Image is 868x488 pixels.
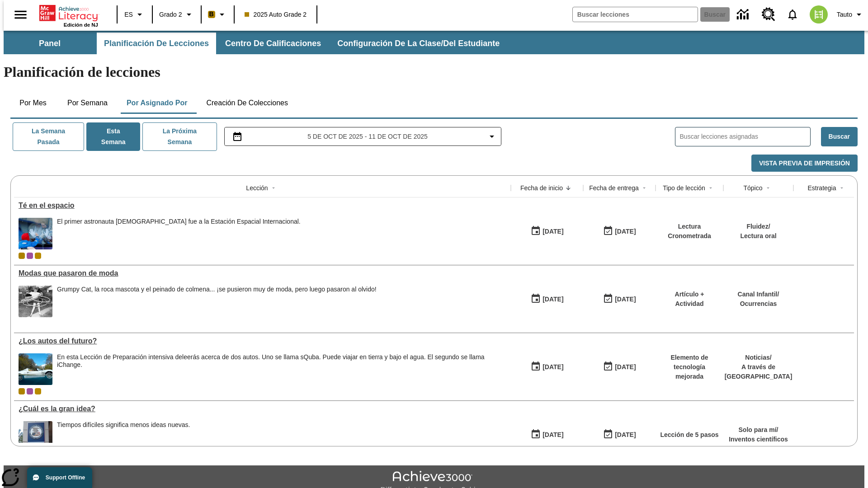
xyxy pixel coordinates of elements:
[7,1,34,28] button: Abrir el menú lateral
[705,183,716,193] button: Sort
[600,426,639,443] button: 04/13/26: Último día en que podrá accederse la lección
[19,337,506,345] div: ¿Los autos del futuro?
[142,122,217,151] button: La próxima semana
[19,253,25,259] div: Clase actual
[740,222,776,231] p: Fluidez /
[268,183,279,193] button: Sort
[57,353,506,369] div: En esta Lección de Preparación intensiva de
[740,231,776,241] p: Lectura oral
[563,183,574,193] button: Sort
[763,183,774,193] button: Sort
[751,155,858,172] button: Vista previa de impresión
[39,3,98,28] div: Portada
[19,269,506,277] a: Modas que pasaron de moda, Lecciones
[528,358,566,375] button: 07/01/25: Primer día en que estuvo disponible la lección
[660,353,719,381] p: Elemento de tecnología mejorada
[19,405,506,413] a: ¿Cuál es la gran idea?, Lecciones
[19,218,52,249] img: Un astronauta, el primero del Reino Unido que viaja a la Estación Espacial Internacional, saluda ...
[57,218,301,249] span: El primer astronauta británico fue a la Estación Espacial Internacional.
[837,10,852,19] span: Tauto
[337,38,500,49] span: Configuración de la clase/del estudiante
[19,421,52,453] img: Letrero cerca de un edificio dice Oficina de Patentes y Marcas de los Estados Unidos. La economía...
[821,127,858,146] button: Buscar
[5,33,95,54] button: Panel
[86,122,140,151] button: Esta semana
[57,286,377,317] div: Grumpy Cat, la roca mascota y el peinado de colmena... ¡se pusieron muy de moda, pero luego pasar...
[660,290,719,309] p: Artículo + Actividad
[520,183,563,192] div: Fecha de inicio
[781,3,804,26] a: Notificaciones
[19,405,506,413] div: ¿Cuál es la gran idea?
[39,4,98,22] a: Portada
[119,92,195,114] button: Por asignado por
[743,183,762,192] div: Tópico
[97,33,216,54] button: Planificación de lecciones
[159,10,182,19] span: Grado 2
[4,31,864,54] div: Subbarra de navegación
[731,2,756,27] a: Centro de información
[27,388,33,394] div: OL 2025 Auto Grade 3
[680,130,810,143] input: Buscar lecciones asignadas
[57,218,301,225] div: El primer astronauta [DEMOGRAPHIC_DATA] fue a la Estación Espacial Internacional.
[19,388,25,394] span: Clase actual
[807,183,836,192] div: Estrategia
[228,131,498,142] button: Seleccione el intervalo de fechas opción del menú
[19,286,52,317] img: foto en blanco y negro de una chica haciendo girar unos hula-hulas en la década de 1950
[600,291,639,308] button: 06/30/26: Último día en que podrá accederse la lección
[60,92,115,114] button: Por semana
[542,361,563,373] div: [DATE]
[156,6,198,23] button: Grado: Grado 2, Elige un grado
[27,253,33,259] div: OL 2025 Auto Grade 3
[725,353,793,362] p: Noticias /
[57,421,190,429] div: Tiempos difíciles significa menos ideas nuevas.
[660,430,718,440] p: Lección de 5 pasos
[600,358,639,375] button: 08/01/26: Último día en que podrá accederse la lección
[486,131,497,142] svg: Collapse Date Range Filter
[615,429,636,441] div: [DATE]
[615,226,636,237] div: [DATE]
[528,223,566,240] button: 10/06/25: Primer día en que estuvo disponible la lección
[64,22,98,28] span: Edición de NJ
[57,421,190,453] span: Tiempos difíciles significa menos ideas nuevas.
[600,223,639,240] button: 10/12/25: Último día en que podrá accederse la lección
[542,429,563,441] div: [DATE]
[204,6,231,23] button: Boost El color de la clase es anaranjado claro. Cambiar el color de la clase.
[573,7,698,22] input: Buscar campo
[542,226,563,237] div: [DATE]
[218,33,328,54] button: Centro de calificaciones
[199,92,295,114] button: Creación de colecciones
[225,38,321,49] span: Centro de calificaciones
[615,294,636,305] div: [DATE]
[615,361,636,373] div: [DATE]
[19,202,506,210] a: Té en el espacio, Lecciones
[10,92,56,114] button: Por mes
[35,388,41,394] div: New 2025 class
[836,183,847,193] button: Sort
[810,5,828,23] img: avatar image
[738,290,779,299] p: Canal Infantil /
[660,222,719,241] p: Lectura Cronometrada
[46,474,85,481] span: Support Offline
[528,426,566,443] button: 04/07/25: Primer día en que estuvo disponible la lección
[27,467,92,488] button: Support Offline
[729,435,788,444] p: Inventos científicos
[57,353,506,385] span: En esta Lección de Preparación intensiva de leerás acerca de dos autos. Uno se llama sQuba. Puede...
[245,10,307,19] span: 2025 Auto Grade 2
[729,425,788,435] p: Solo para mí /
[124,10,133,19] span: ES
[639,183,650,193] button: Sort
[39,38,61,49] span: Panel
[209,9,214,20] span: B
[738,299,779,309] p: Ocurrencias
[19,202,506,210] div: Té en el espacio
[104,38,209,49] span: Planificación de lecciones
[19,269,506,277] div: Modas que pasaron de moda
[57,353,485,368] testabrev: leerás acerca de dos autos. Uno se llama sQuba. Puede viajar en tierra y bajo el agua. El segundo...
[35,253,41,259] div: New 2025 class
[57,286,377,293] div: Grumpy Cat, la roca mascota y el peinado de colmena... ¡se pusieron muy de moda, pero luego pasar...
